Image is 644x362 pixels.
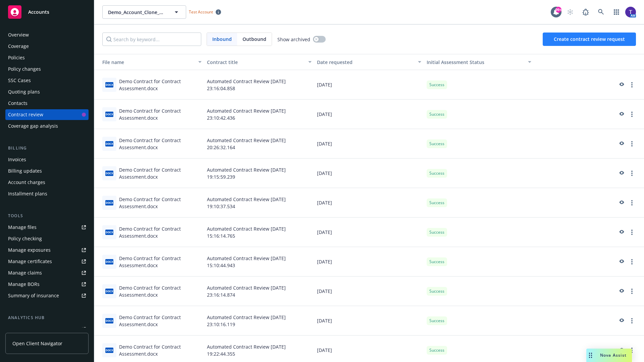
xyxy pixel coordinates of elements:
[8,75,31,86] div: SSC Cases
[277,36,310,43] span: Show archived
[314,129,424,159] div: [DATE]
[12,340,62,347] span: Open Client Navigator
[119,343,202,357] div: Demo Contract for Contract Assessment.docx
[5,3,89,21] a: Accounts
[8,256,52,267] div: Manage certificates
[579,5,592,19] a: Report a Bug
[429,141,444,147] span: Success
[5,177,89,188] a: Account charges
[5,29,89,40] a: Overview
[8,154,26,165] div: Invoices
[207,59,304,66] div: Contract title
[594,5,608,19] a: Search
[212,36,232,43] span: Inbound
[119,284,202,298] div: Demo Contract for Contract Assessment.docx
[314,218,424,247] div: [DATE]
[5,166,89,176] a: Billing updates
[314,247,424,277] div: [DATE]
[5,98,89,109] a: Contacts
[617,346,625,354] a: preview
[5,222,89,233] a: Manage files
[119,78,202,92] div: Demo Contract for Contract Assessment.docx
[105,141,113,146] span: docx
[5,213,89,219] div: Tools
[5,64,89,74] a: Policy changes
[105,348,113,353] span: docx
[5,233,89,244] a: Policy checking
[429,229,444,235] span: Success
[97,59,194,66] div: Toggle SortBy
[628,81,636,89] a: more
[5,154,89,165] a: Invoices
[427,59,484,65] span: Initial Assessment Status
[563,5,577,19] a: Start snowing
[119,137,202,151] div: Demo Contract for Contract Assessment.docx
[119,166,202,180] div: Demo Contract for Contract Assessment.docx
[5,314,89,321] div: Analytics hub
[243,36,266,43] span: Outbound
[5,52,89,63] a: Policies
[105,112,113,117] span: docx
[8,41,29,52] div: Coverage
[8,279,40,290] div: Manage BORs
[314,159,424,188] div: [DATE]
[204,100,314,129] div: Automated Contract Review [DATE] 23:10:42.436
[429,288,444,294] span: Success
[314,306,424,336] div: [DATE]
[204,247,314,277] div: Automated Contract Review [DATE] 15:10:44.943
[8,324,64,335] div: Loss summary generator
[429,170,444,176] span: Success
[97,59,194,66] div: File name
[617,287,625,295] a: preview
[5,145,89,152] div: Billing
[617,140,625,148] a: preview
[8,233,42,244] div: Policy checking
[105,230,113,235] span: docx
[119,196,202,210] div: Demo Contract for Contract Assessment.docx
[8,290,59,301] div: Summary of insurance
[617,81,625,89] a: preview
[204,218,314,247] div: Automated Contract Review [DATE] 15:16:14.765
[314,188,424,218] div: [DATE]
[617,110,625,118] a: preview
[204,70,314,100] div: Automated Contract Review [DATE] 23:16:04.858
[628,169,636,177] a: more
[429,259,444,265] span: Success
[8,52,25,63] div: Policies
[628,346,636,354] a: more
[8,64,41,74] div: Policy changes
[204,129,314,159] div: Automated Contract Review [DATE] 20:26:32.164
[8,166,42,176] div: Billing updates
[617,199,625,207] a: preview
[5,75,89,86] a: SSC Cases
[119,255,202,269] div: Demo Contract for Contract Assessment.docx
[189,9,213,15] span: Test Account
[429,347,444,353] span: Success
[628,317,636,325] a: more
[429,82,444,88] span: Success
[317,59,414,66] div: Date requested
[617,317,625,325] a: preview
[119,107,202,121] div: Demo Contract for Contract Assessment.docx
[628,140,636,148] a: more
[628,228,636,236] a: more
[204,188,314,218] div: Automated Contract Review [DATE] 19:10:37.534
[204,159,314,188] div: Automated Contract Review [DATE] 19:15:59.239
[314,277,424,306] div: [DATE]
[554,36,625,42] span: Create contract review request
[5,324,89,335] a: Loss summary generator
[105,82,113,87] span: docx
[628,199,636,207] a: more
[119,225,202,239] div: Demo Contract for Contract Assessment.docx
[105,200,113,205] span: docx
[628,110,636,118] a: more
[628,258,636,266] a: more
[5,245,89,255] a: Manage exposures
[102,5,186,19] button: Demo_Account_Clone_QA_CR_Tests_Demo
[5,290,89,301] a: Summary of insurance
[105,318,113,323] span: docx
[314,54,424,70] button: Date requested
[5,279,89,290] a: Manage BORs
